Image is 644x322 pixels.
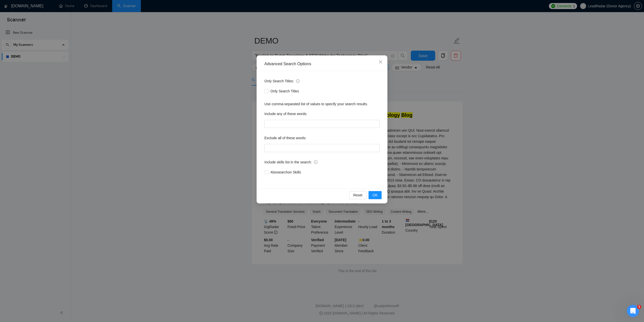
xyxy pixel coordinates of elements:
[264,78,300,84] span: Only Search Titles:
[353,192,363,198] span: Reset
[264,101,380,107] div: Use comma-separated list of values to specify your search results.
[379,60,383,64] span: close
[349,191,367,199] button: Reset
[369,191,382,199] button: OK
[264,61,380,67] div: Advanced Search Options
[637,305,641,309] span: 1
[373,192,378,198] span: OK
[314,160,317,164] span: info-circle
[374,55,387,69] button: Close
[264,134,306,142] label: Exclude all of these words:
[268,169,303,175] span: Also search on Skills
[627,305,639,317] iframe: Intercom live chat
[264,110,307,118] label: Include any of these words:
[296,79,300,83] span: info-circle
[268,88,301,94] span: Only Search Titles
[264,159,317,165] span: Include skills list in the search:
